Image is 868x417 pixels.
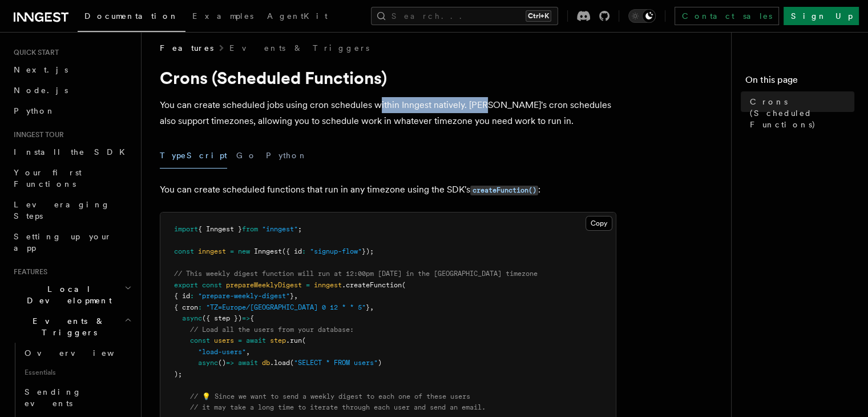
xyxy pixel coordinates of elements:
span: "inngest" [262,225,298,233]
span: "TZ=Europe/[GEOGRAPHIC_DATA] 0 12 * * 5" [206,303,366,311]
span: Python [14,106,55,115]
span: const [190,336,210,344]
a: Overview [20,343,134,363]
a: Documentation [78,3,185,32]
a: Contact sales [675,7,779,25]
button: Local Development [9,279,134,311]
span: .run [286,336,302,344]
span: step [270,336,286,344]
span: ( [302,336,306,344]
span: new [238,247,250,255]
span: export [174,281,198,289]
span: : [198,303,202,311]
span: const [174,247,194,255]
a: Examples [185,3,260,31]
span: { id [174,292,190,300]
a: Install the SDK [9,142,134,162]
span: Install the SDK [14,147,132,157]
a: Events & Triggers [229,42,369,54]
a: AgentKit [260,3,334,31]
span: () [218,359,226,367]
span: , [294,292,298,300]
span: await [238,359,258,367]
span: { cron [174,303,198,311]
span: => [242,314,250,322]
span: from [242,225,258,233]
span: Leveraging Steps [14,200,110,220]
span: => [226,359,234,367]
span: Your first Functions [14,168,82,189]
a: Next.js [9,59,134,80]
button: Copy [586,216,612,231]
span: ( [402,281,406,289]
span: = [238,336,242,344]
span: : [302,247,306,255]
span: async [198,359,218,367]
span: Sending events [25,387,82,408]
a: Python [9,101,134,121]
a: createFunction() [470,184,538,195]
span: .createFunction [342,281,402,289]
span: "SELECT * FROM users" [294,359,378,367]
span: users [214,336,234,344]
button: Events & Triggers [9,311,134,343]
a: Crons (Scheduled Functions) [745,91,854,135]
span: }); [362,247,374,255]
span: import [174,225,198,233]
span: Features [160,42,213,54]
span: async [182,314,202,322]
span: Examples [192,11,253,21]
span: = [306,281,310,289]
a: Sign Up [784,7,859,25]
span: Inngest tour [9,130,64,139]
span: Next.js [14,65,68,74]
span: // 💡 Since we want to send a weekly digest to each one of these users [190,392,470,400]
a: Sending events [20,382,134,414]
button: TypeScript [160,143,227,169]
h1: Crons (Scheduled Functions) [160,67,616,88]
span: , [370,303,374,311]
span: ( [290,359,294,367]
p: You can create scheduled functions that run in any timezone using the SDK's : [160,182,616,198]
span: , [246,348,250,356]
span: Node.js [14,86,68,95]
span: "load-users" [198,348,246,356]
span: Inngest [254,247,282,255]
span: ) [378,359,382,367]
span: // Load all the users from your database: [190,326,354,334]
span: "prepare-weekly-digest" [198,292,290,300]
span: { Inngest } [198,225,242,233]
span: ; [298,225,302,233]
a: Leveraging Steps [9,194,134,226]
span: ); [174,370,182,378]
button: Toggle dark mode [628,9,656,23]
span: Quick start [9,48,59,57]
span: await [246,336,266,344]
p: You can create scheduled jobs using cron schedules within Inngest natively. [PERSON_NAME]'s cron ... [160,97,616,129]
span: Overview [25,348,142,358]
span: ({ step }) [202,314,242,322]
span: ({ id [282,247,302,255]
a: Your first Functions [9,162,134,194]
span: } [366,303,370,311]
span: Features [9,267,47,276]
button: Python [266,143,308,169]
button: Search...Ctrl+K [371,7,558,25]
span: AgentKit [267,11,328,21]
span: inngest [314,281,342,289]
span: Local Development [9,283,124,306]
span: prepareWeeklyDigest [226,281,302,289]
span: Essentials [20,363,134,382]
span: db [262,359,270,367]
span: const [202,281,222,289]
span: } [290,292,294,300]
a: Node.js [9,80,134,101]
a: Setting up your app [9,226,134,258]
span: .load [270,359,290,367]
code: createFunction() [470,186,538,195]
span: "signup-flow" [310,247,362,255]
span: = [230,247,234,255]
span: Setting up your app [14,232,112,252]
span: Events & Triggers [9,315,124,338]
button: Go [236,143,257,169]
